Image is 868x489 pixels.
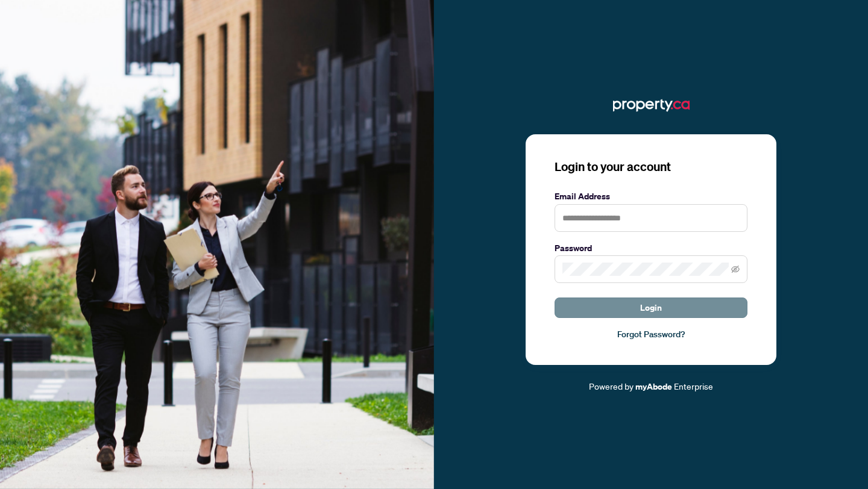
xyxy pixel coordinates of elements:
[555,158,747,175] h3: Login to your account
[731,265,740,273] span: eye-invisible
[555,297,747,318] button: Login
[640,298,662,317] span: Login
[674,381,713,391] span: Enterprise
[613,96,690,115] img: ma-logo
[555,241,747,255] label: Password
[589,381,634,391] span: Powered by
[555,190,747,203] label: Email Address
[555,328,747,341] a: Forgot Password?
[635,380,672,393] a: myAbode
